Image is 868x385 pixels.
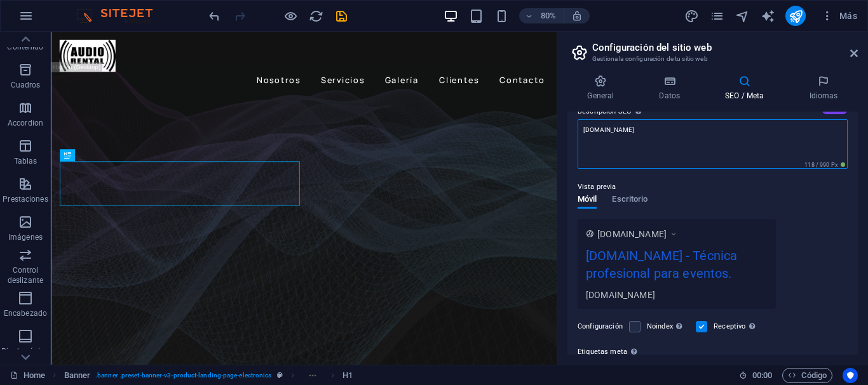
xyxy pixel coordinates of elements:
[578,344,848,360] label: Etiquetas meta
[10,368,45,383] a: Haz clic para cancelar la selección y doble clic para abrir páginas
[782,368,832,383] button: Código
[612,192,648,209] span: Escritorio
[821,10,857,22] span: Más
[207,9,222,23] i: Deshacer: Cambiar eslogan (Ctrl+Z)
[7,42,43,52] p: Contenido
[843,368,858,383] button: Usercentrics
[714,319,759,334] label: Receptivo
[816,6,862,26] button: Más
[567,75,639,101] h4: General
[519,8,564,23] button: 80%
[64,368,91,383] span: Haz clic para seleccionar y doble clic para editar
[309,9,323,23] i: Volver a cargar página
[578,104,848,119] label: Descripción SEO
[802,160,848,169] span: 118 / 990 Px
[789,9,803,23] i: Publicar
[710,9,724,23] i: Páginas (Ctrl+Alt+S)
[334,9,349,23] i: Guardar (Ctrl+S)
[709,8,724,23] button: pages
[64,368,353,383] nav: breadcrumb
[277,372,283,379] i: Este elemento es un preajuste personalizable
[14,156,37,166] p: Tablas
[684,9,699,23] i: Diseño (Ctrl+Alt+Y)
[1,346,49,356] p: Pie de página
[752,368,772,383] span: 00 00
[760,8,775,23] button: text_generator
[639,75,705,101] h4: Datos
[739,368,773,383] h6: Tiempo de la sesión
[3,194,48,204] p: Prestaciones
[735,8,750,23] button: navigator
[578,319,623,334] label: Configuración
[597,228,667,240] span: [DOMAIN_NAME]
[308,8,323,23] button: reload
[4,308,47,318] p: Encabezado
[73,8,168,23] img: Editor Logo
[592,42,858,53] h2: Configuración del sitio web
[647,319,688,334] label: Noindex
[586,246,768,289] div: [DOMAIN_NAME] - Técnica profesional para eventos.
[8,118,43,128] p: Accordion
[8,232,43,242] p: Imágenes
[586,288,768,301] div: [DOMAIN_NAME]
[578,179,616,195] p: Vista previa
[334,8,349,23] button: save
[578,195,648,219] div: Vista previa
[735,9,750,23] i: Navegador
[789,75,858,101] h4: Idiomas
[705,75,789,101] h4: SEO / Meta
[788,368,827,383] span: Código
[207,8,222,23] button: undo
[11,80,41,90] p: Cuadros
[761,370,763,380] span: :
[592,53,832,65] h3: Gestiona la configuración de tu sitio web
[538,8,559,23] h6: 80%
[578,192,597,209] span: Móvil
[95,368,271,383] span: . banner .preset-banner-v3-product-landing-page-electronics
[684,8,699,23] button: design
[342,368,353,383] span: Haz clic para seleccionar y doble clic para editar
[785,6,806,26] button: publish
[571,10,583,22] i: Al redimensionar, ajustar el nivel de zoom automáticamente para ajustarse al dispositivo elegido.
[761,9,775,23] i: AI Writer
